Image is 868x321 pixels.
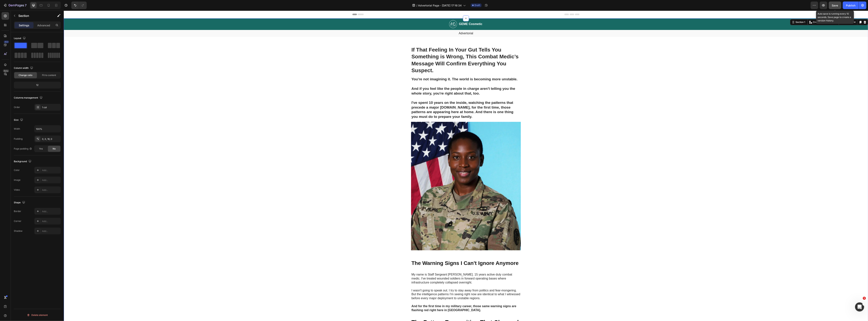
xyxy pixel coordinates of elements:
[749,10,774,13] p: Create Theme Section
[42,137,60,141] div: 0, 0, 16, 0
[475,4,480,7] span: Draft
[347,111,457,240] img: gempages_565658406589825953-d7f51710-02bd-4193-a9c4-5876e13db74b.webp
[14,66,34,71] div: Column width
[19,74,33,77] span: Change ratio
[14,127,20,131] div: Width
[348,262,457,274] p: My name is Staff Sergeant [PERSON_NAME]. 15 years active duty combat medic. I've treated wounded ...
[19,23,29,27] p: Settings
[14,312,61,318] button: Delete element
[348,36,455,63] strong: If That Feeling In Your Gut Tells You Something is Wrong, This Combat Medic’s Message Will Confir...
[829,2,841,9] button: Save
[27,313,48,317] div: Delete element
[18,13,49,18] p: Section
[42,229,60,233] div: Add...
[14,117,24,123] div: Size
[42,188,60,192] div: Add...
[418,3,462,7] span: Advertorial Page - [DATE] 17:16:34
[347,66,457,109] h2: You're not imagining it. The world is becoming more unstable. And if you feel like the people in ...
[347,249,457,256] h1: The Warning Signs I Can't Ignore Anymore
[14,188,20,192] div: Video
[863,297,866,300] span: 1
[395,11,419,16] h2: GEME Cosmetic
[42,179,60,182] div: Add...
[14,178,20,182] div: Image
[15,82,60,88] div: 12
[71,2,87,9] div: Undo/Redo
[42,220,60,223] div: Add...
[53,147,56,150] span: No
[14,168,20,172] div: Color
[348,294,453,301] strong: And for the first time in my military career, those same warning signs are flashing red right her...
[14,200,26,205] div: Shape
[2,2,28,9] button: 7
[14,159,32,164] div: Background
[348,278,457,290] p: I wasn't going to speak out. I try to stay away from politics and fear-mongering. But the intelli...
[14,219,21,223] div: Corner
[14,95,43,100] div: Columns management
[3,69,9,72] div: Beta
[14,137,23,141] div: Padding
[39,147,43,150] span: Yes
[42,106,60,109] div: 1 col
[347,262,457,302] div: Rich Text Editor. Editing area: main
[416,3,417,7] span: /
[34,125,61,132] input: Auto
[0,21,804,25] p: Advertorial
[843,2,859,9] button: Publish
[14,147,32,150] div: Page padding
[4,40,9,43] div: 450
[846,3,856,7] div: Publish
[14,106,20,109] div: Order
[14,229,23,233] div: Shadow
[14,36,26,41] div: Layout
[776,9,793,14] button: AI Content
[855,302,864,312] iframe: Intercom live chat
[832,4,838,7] span: Save
[42,169,60,172] div: Add...
[14,210,21,213] div: Border
[731,10,742,13] div: Section 1
[42,210,60,213] div: Add...
[25,3,26,8] p: 7
[42,74,56,77] span: Fit to content
[37,23,50,27] p: Advanced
